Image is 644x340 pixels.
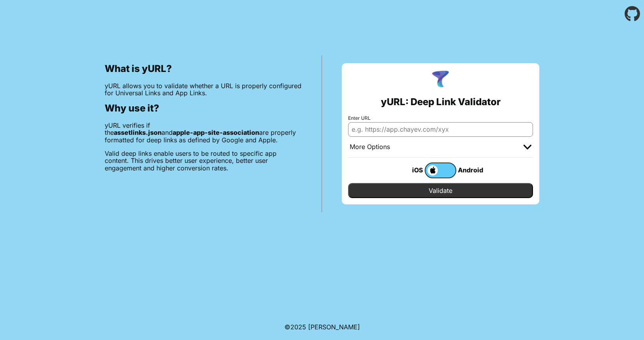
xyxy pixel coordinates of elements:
[350,143,390,151] div: More Options
[105,82,302,97] p: yURL allows you to validate whether a URL is properly configured for Universal Links and App Links.
[290,323,306,331] span: 2025
[430,70,451,90] img: yURL Logo
[523,145,531,149] img: chevron
[308,323,360,331] a: Michael Ibragimchayev's Personal Site
[173,128,259,136] b: apple-app-site-association
[456,165,488,175] div: Android
[105,63,302,74] h2: What is yURL?
[381,96,501,108] h2: yURL: Deep Link Validator
[348,115,533,121] label: Enter URL
[105,122,302,144] p: yURL verifies if the and are properly formatted for deep links as defined by Google and Apple.
[105,150,302,172] p: Valid deep links enable users to be routed to specific app content. This drives better user exper...
[348,183,533,198] input: Validate
[284,314,360,340] footer: ©
[348,122,533,136] input: e.g. https://app.chayev.com/xyx
[114,128,162,136] b: assetlinks.json
[105,103,302,114] h2: Why use it?
[393,165,425,175] div: iOS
